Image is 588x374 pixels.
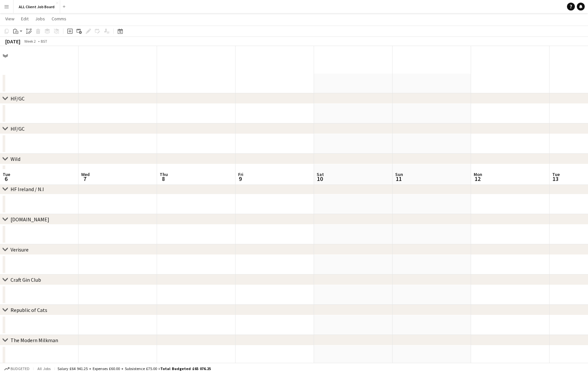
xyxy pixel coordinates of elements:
[13,0,60,13] button: ALL Client Job Board
[5,38,20,45] div: [DATE]
[3,365,31,372] button: Budgeted
[160,171,168,177] span: Thu
[41,39,47,44] div: BST
[81,171,90,177] span: Wed
[35,16,45,22] span: Jobs
[11,125,25,132] div: HF/GC
[237,175,243,183] span: 9
[317,171,324,177] span: Sat
[395,171,403,177] span: Sun
[2,175,10,183] span: 6
[394,175,403,183] span: 11
[238,171,243,177] span: Fri
[11,276,41,283] div: Craft Gin Club
[3,171,10,177] span: Tue
[49,14,69,23] a: Comms
[11,246,29,253] div: Verisure
[11,307,47,313] div: Republic of Cats
[11,366,30,371] span: Budgeted
[552,171,560,177] span: Tue
[11,186,44,192] div: HF Ireland / N.I
[160,366,211,371] span: Total Budgeted £65 076.25
[5,16,14,22] span: View
[473,175,482,183] span: 12
[36,366,52,371] span: All jobs
[11,337,58,343] div: The Modern Milkman
[159,175,168,183] span: 8
[474,171,482,177] span: Mon
[551,175,560,183] span: 13
[316,175,324,183] span: 10
[57,366,211,371] div: Salary £64 941.25 + Expenses £60.00 + Subsistence £75.00 =
[52,16,66,22] span: Comms
[11,95,25,102] div: HF/GC
[18,14,31,23] a: Edit
[33,14,48,23] a: Jobs
[22,39,38,44] span: Week 2
[11,216,49,223] div: [DOMAIN_NAME]
[80,175,90,183] span: 7
[3,14,17,23] a: View
[21,16,29,22] span: Edit
[11,156,20,162] div: Wild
